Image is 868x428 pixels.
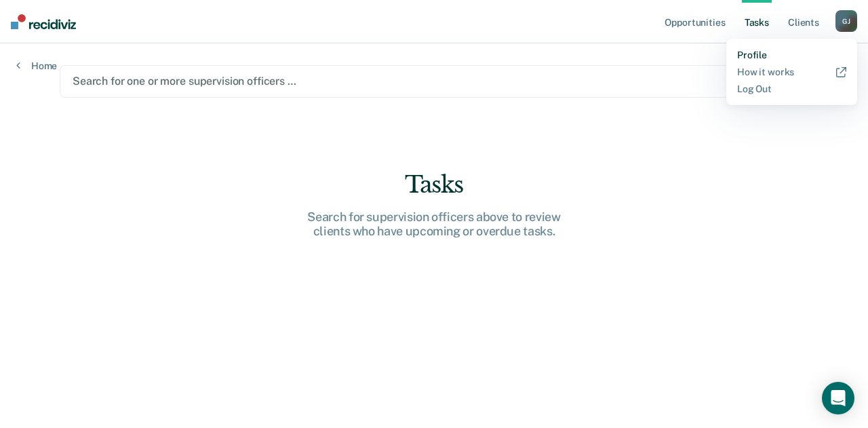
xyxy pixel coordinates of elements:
[822,382,854,414] div: Open Intercom Messenger
[16,60,57,72] a: Home
[217,171,651,199] div: Tasks
[835,10,857,32] div: G J
[11,14,76,29] img: Recidiviz
[737,66,846,78] a: How it works
[737,50,846,61] a: Profile
[737,83,846,95] a: Log Out
[835,10,857,32] button: GJ
[217,210,651,239] div: Search for supervision officers above to review clients who have upcoming or overdue tasks.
